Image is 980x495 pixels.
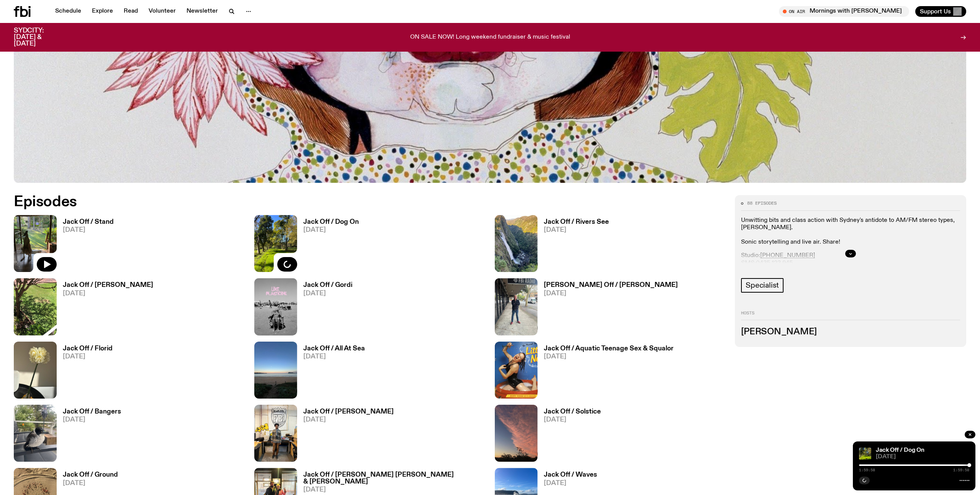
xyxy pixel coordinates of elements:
span: [DATE] [876,454,969,460]
a: Jack Off / Aquatic Teenage Sex & Squalor[DATE] [538,345,674,399]
span: [DATE] [63,353,113,360]
span: [DATE] [63,480,118,487]
span: [DATE] [544,480,597,487]
h3: Jack Off / Solstice [544,409,601,415]
a: Jack Off / Bangers[DATE] [57,409,121,462]
span: [DATE] [544,227,609,233]
h3: Jack Off / Ground [63,472,118,478]
a: Jack Off / Stand[DATE] [57,219,114,272]
a: Jack Off / Dog On[DATE] [297,219,359,272]
span: [DATE] [63,290,153,297]
h3: [PERSON_NAME] Off / [PERSON_NAME] [544,282,678,288]
p: Unwitting bits and class action with Sydney's antidote to AM/FM stereo types, [PERSON_NAME]. Soni... [741,217,960,246]
span: [DATE] [303,290,352,297]
h3: Jack Off / Gordi [303,282,352,288]
span: [DATE] [544,417,601,423]
span: Support Us [920,8,951,15]
span: [DATE] [544,290,678,297]
span: 1:59:58 [859,468,875,472]
a: [PERSON_NAME] Off / [PERSON_NAME][DATE] [538,282,678,335]
a: Newsletter [182,6,223,17]
button: Support Us [915,6,966,17]
a: Jack Off / Gordi[DATE] [297,282,352,335]
a: Jack Off / [PERSON_NAME][DATE] [297,409,394,462]
a: Jack Off / All At Sea[DATE] [297,345,365,399]
span: Specialist [746,281,779,290]
h3: Jack Off / [PERSON_NAME] [63,282,153,288]
h3: Jack Off / [PERSON_NAME] [303,409,394,415]
h3: Jack Off / Aquatic Teenage Sex & Squalor [544,345,674,352]
span: [DATE] [303,417,394,423]
a: Jack Off / Solstice[DATE] [538,409,601,462]
a: Jack Off / Florid[DATE] [57,345,113,399]
a: Volunteer [144,6,180,17]
p: ON SALE NOW! Long weekend fundraiser & music festival [410,34,570,41]
span: 1:59:58 [953,468,969,472]
a: Jack Off / Dog On [876,447,924,453]
a: Specialist [741,278,784,293]
h3: SYDCITY: [DATE] & [DATE] [14,28,63,47]
span: [DATE] [303,487,486,493]
span: [DATE] [303,227,359,233]
h3: Jack Off / Rivers See [544,219,609,225]
h3: Jack Off / Stand [63,219,114,225]
a: Jack Off / Rivers See[DATE] [538,219,609,272]
button: On AirMornings with [PERSON_NAME] / feel the phonk [779,6,909,17]
h3: Jack Off / Florid [63,345,113,352]
img: Charlie Owen standing in front of the fbi radio station [495,278,538,335]
span: [DATE] [63,417,121,423]
a: Read [119,6,142,17]
a: Jack Off / [PERSON_NAME][DATE] [57,282,153,335]
h2: Episodes [14,195,646,209]
h3: Jack Off / Dog On [303,219,359,225]
img: Album cover of Little Nell sitting in a kiddie pool wearing a swimsuit [495,342,538,399]
span: 88 episodes [747,201,777,205]
span: [DATE] [303,353,365,360]
h3: [PERSON_NAME] [741,328,960,336]
h3: Jack Off / [PERSON_NAME] [PERSON_NAME] & [PERSON_NAME] [303,472,486,485]
h3: Jack Off / Waves [544,472,597,478]
h2: Hosts [741,311,960,320]
a: Explore [87,6,118,17]
span: [DATE] [63,227,114,233]
img: A Kangaroo on a porch with a yard in the background [14,215,57,272]
a: Schedule [51,6,86,17]
h3: Jack Off / All At Sea [303,345,365,352]
h3: Jack Off / Bangers [63,409,121,415]
span: [DATE] [544,353,674,360]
